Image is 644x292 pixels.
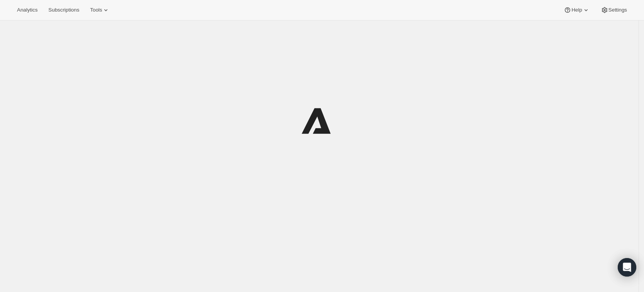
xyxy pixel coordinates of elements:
[618,258,636,277] div: Open Intercom Messenger
[48,7,79,13] span: Subscriptions
[90,7,102,13] span: Tools
[12,5,42,15] button: Analytics
[17,7,37,13] span: Analytics
[559,5,594,15] button: Help
[44,5,84,15] button: Subscriptions
[596,5,632,15] button: Settings
[571,7,582,13] span: Help
[85,5,114,15] button: Tools
[608,7,627,13] span: Settings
